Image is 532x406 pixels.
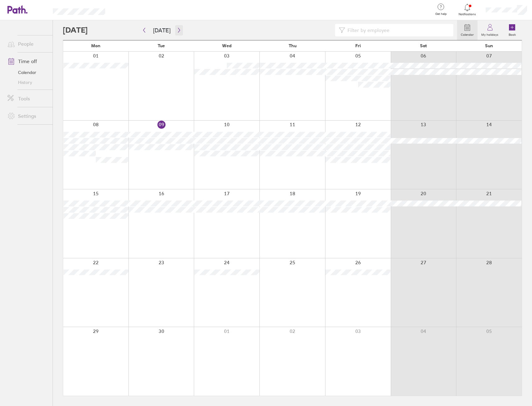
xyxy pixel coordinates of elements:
[355,43,361,48] span: Fri
[2,110,53,122] a: Settings
[158,43,165,48] span: Tue
[289,43,296,48] span: Thu
[457,20,478,40] a: Calendar
[505,31,520,37] label: Book
[2,92,53,105] a: Tools
[485,43,493,48] span: Sun
[91,43,100,48] span: Mon
[2,38,53,50] a: People
[420,43,427,48] span: Sat
[148,25,175,35] button: [DATE]
[457,3,478,16] a: Notifications
[2,67,53,77] a: Calendar
[478,31,502,37] label: My holidays
[457,31,478,37] label: Calendar
[2,55,53,67] a: Time off
[2,77,53,87] a: History
[222,43,231,48] span: Wed
[478,20,502,40] a: My holidays
[457,12,478,16] span: Notifications
[345,24,450,36] input: Filter by employee
[431,12,451,16] span: Get help
[502,20,522,40] a: Book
